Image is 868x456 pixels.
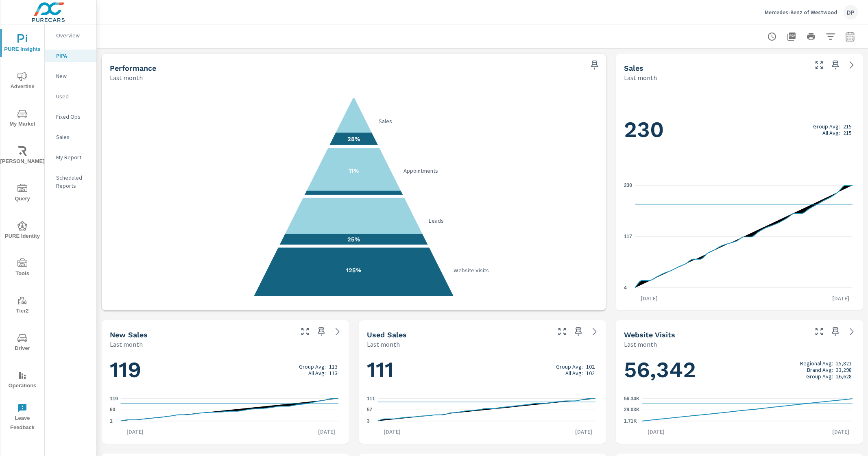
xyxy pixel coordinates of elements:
[121,428,149,436] p: [DATE]
[642,428,671,436] p: [DATE]
[624,64,643,72] h5: Sales
[329,363,338,370] p: 113
[565,370,583,376] p: All Avg:
[836,373,852,380] p: 26,628
[624,356,855,384] h1: 56,342
[3,146,42,166] span: [PERSON_NAME]
[822,28,839,45] button: Apply Filters
[827,428,855,436] p: [DATE]
[3,109,42,129] span: My Market
[765,9,837,16] p: Mercedes-Benz of Westwood
[45,151,96,163] div: My Report
[56,153,90,161] p: My Report
[56,133,90,141] p: Sales
[842,28,858,45] button: Select Date Range
[349,167,359,174] text: 11%
[45,50,96,62] div: PIPA
[624,407,640,413] text: 29.03K
[588,59,601,72] span: Save this to your personalized report
[624,330,675,339] h5: Website Visits
[3,34,42,54] span: PURE Insights
[843,130,852,136] p: 215
[586,370,595,376] p: 102
[3,184,42,204] span: Query
[624,396,640,402] text: 56.34K
[367,330,407,339] h5: Used Sales
[367,339,400,349] p: Last month
[803,28,819,45] button: Print Report
[367,418,370,424] text: 3
[624,339,657,349] p: Last month
[429,217,444,224] text: Leads
[624,285,627,291] text: 4
[845,325,858,338] a: See more details in report
[843,123,852,130] p: 215
[56,113,90,121] p: Fixed Ops
[588,325,601,338] a: See more details in report
[586,363,595,370] p: 102
[56,92,90,100] p: Used
[308,370,326,376] p: All Avg:
[110,356,341,384] h1: 119
[367,356,598,384] h1: 111
[404,167,438,174] text: Appointments
[844,5,858,20] div: DP
[3,258,42,278] span: Tools
[827,294,855,302] p: [DATE]
[56,31,90,39] p: Overview
[45,131,96,143] div: Sales
[45,90,96,102] div: Used
[3,333,42,353] span: Driver
[56,174,90,190] p: Scheduled Reports
[0,24,44,436] div: nav menu
[829,325,842,338] span: Save this to your personalized report
[110,418,113,424] text: 1
[813,59,826,72] button: Make Fullscreen
[836,367,852,373] p: 33,298
[56,72,90,80] p: New
[110,407,116,413] text: 60
[806,373,833,380] p: Group Avg:
[110,330,148,339] h5: New Sales
[45,172,96,192] div: Scheduled Reports
[624,182,632,188] text: 230
[378,428,406,436] p: [DATE]
[813,123,840,130] p: Group Avg:
[3,72,42,91] span: Advertise
[624,73,657,83] p: Last month
[807,367,833,373] p: Brand Avg:
[315,325,328,338] span: Save this to your personalized report
[45,29,96,41] div: Overview
[3,371,42,391] span: Operations
[299,363,326,370] p: Group Avg:
[110,73,143,83] p: Last month
[45,111,96,123] div: Fixed Ops
[800,360,833,367] p: Regional Avg:
[347,267,362,274] text: 125%
[624,234,632,239] text: 117
[845,59,858,72] a: See more details in report
[572,325,585,338] span: Save this to your personalized report
[3,221,42,241] span: PURE Identity
[329,370,338,376] p: 113
[110,396,118,402] text: 119
[783,28,800,45] button: "Export Report to PDF"
[836,360,852,367] p: 25,821
[822,130,840,136] p: All Avg:
[299,325,312,338] button: Make Fullscreen
[56,52,90,60] p: PIPA
[556,325,569,338] button: Make Fullscreen
[367,407,373,413] text: 57
[45,70,96,82] div: New
[454,267,489,274] text: Website Visits
[829,59,842,72] span: Save this to your personalized report
[624,116,855,143] h1: 230
[635,294,663,302] p: [DATE]
[331,325,344,338] a: See more details in report
[348,236,360,243] text: 25%
[3,403,42,432] span: Leave Feedback
[110,339,143,349] p: Last month
[312,428,341,436] p: [DATE]
[379,117,392,125] text: Sales
[569,428,598,436] p: [DATE]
